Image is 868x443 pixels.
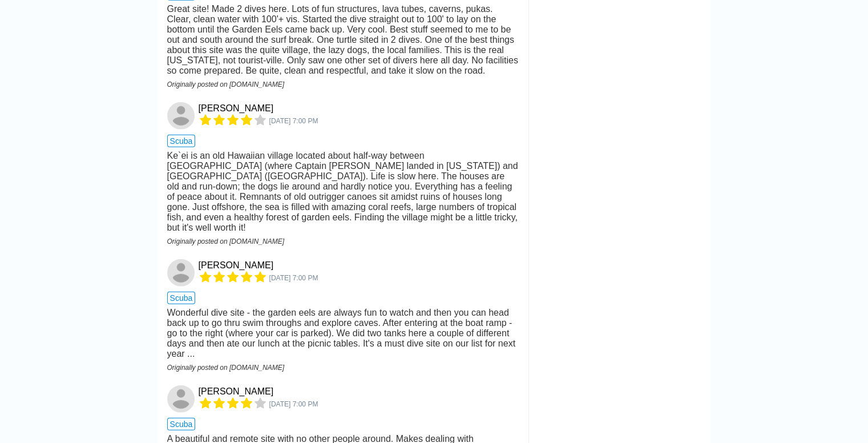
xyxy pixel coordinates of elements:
div: Originally posted on [DOMAIN_NAME] [167,80,519,88]
div: Wonderful dive site - the garden eels are always fun to watch and then you can head back up to go... [167,308,519,359]
a: [PERSON_NAME] [199,260,274,271]
div: Ke`ei is an old Hawaiian village located about half-way between [GEOGRAPHIC_DATA] (where Captain ... [167,151,519,233]
img: Kim [167,259,195,287]
div: Great site! Made 2 dives here. Lots of fun structures, lava tubes, caverns, pukas. Clear, clean w... [167,4,519,76]
span: 5409 [269,274,318,282]
a: Jim Goodenough [167,385,196,413]
a: [PERSON_NAME] [199,103,274,114]
span: 5460 [269,400,318,408]
span: 5470 [269,117,318,125]
span: scuba [167,292,196,304]
img: Bill Stohler [167,102,195,130]
span: scuba [167,418,196,430]
span: scuba [167,135,196,147]
a: Bill Stohler [167,102,196,130]
img: Jim Goodenough [167,385,195,413]
div: Originally posted on [DOMAIN_NAME] [167,364,519,372]
div: Originally posted on [DOMAIN_NAME] [167,237,519,245]
a: [PERSON_NAME] [199,386,274,397]
a: Kim [167,259,196,287]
